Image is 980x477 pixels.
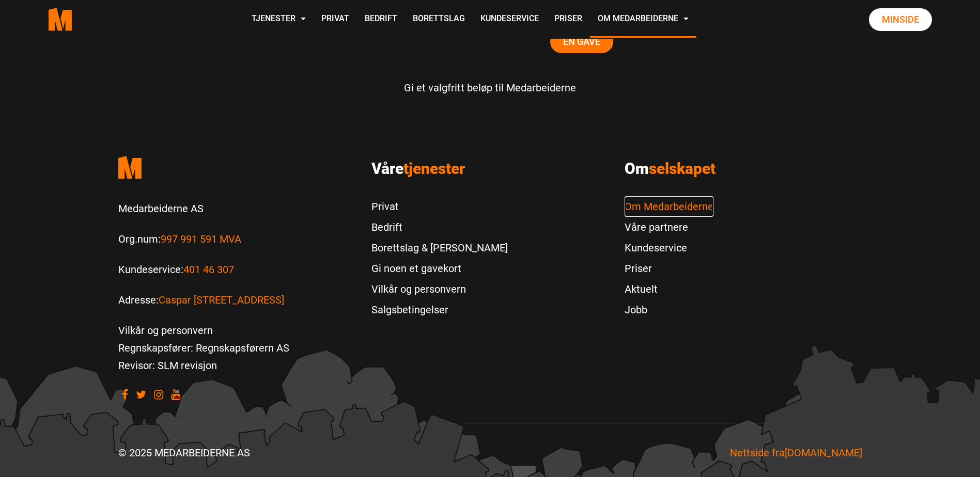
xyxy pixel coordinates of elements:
a: Les mer om Caspar Storms vei 16, 0664 Oslo [159,294,284,306]
h3: Om [625,160,862,178]
p: Adresse: [118,291,356,309]
a: Revisor: SLM revisjon [118,359,217,372]
a: Visit our Facebook [122,389,128,399]
a: Vilkår og personvern [118,324,213,337]
a: Gi noen et gavekort [371,258,508,279]
p: Medarbeiderne AS [118,200,356,217]
a: Våre partnere [625,217,713,237]
p: Org.num: [118,230,356,248]
a: Kundeservice [625,237,713,258]
a: Call us to 401 46 307 [183,263,234,276]
a: Visit our Twitter [136,389,146,399]
a: Kundeservice [473,1,547,38]
a: Privat [314,1,357,38]
a: Aktuelt [625,279,713,299]
a: Les mer om Org.num [161,233,241,245]
a: Tjenester [244,1,314,38]
a: Privat [371,196,508,217]
a: Om Medarbeiderne [625,196,713,217]
a: Vilkår og personvern [371,279,508,299]
p: Gi et valgfritt beløp til Medarbeiderne [278,79,702,97]
a: Nettside fra Mediasparx.com [730,447,862,459]
a: Bedrift [357,1,405,38]
a: Regnskapsfører: Regnskapsførern AS [118,342,289,354]
a: En gave [550,30,613,53]
a: Priser [625,258,713,279]
a: Jobb [625,299,713,320]
a: Minside [869,8,932,31]
h3: Våre [371,160,609,178]
a: Borettslag & [PERSON_NAME] [371,237,508,258]
a: Priser [547,1,590,38]
span: tjenester [403,160,465,178]
span: [DOMAIN_NAME] [785,447,862,459]
a: Salgsbetingelser [371,299,508,320]
a: Visit our youtube [171,389,180,399]
a: Borettslag [405,1,473,38]
a: Bedrift [371,217,508,237]
a: Visit our Instagram [154,389,163,399]
p: Kundeservice: [118,261,356,278]
a: Om Medarbeiderne [590,1,696,38]
div: © 2025 MEDARBEIDERNE AS [111,444,490,462]
span: selskapet [649,160,715,178]
a: Medarbeiderne start [118,148,356,187]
